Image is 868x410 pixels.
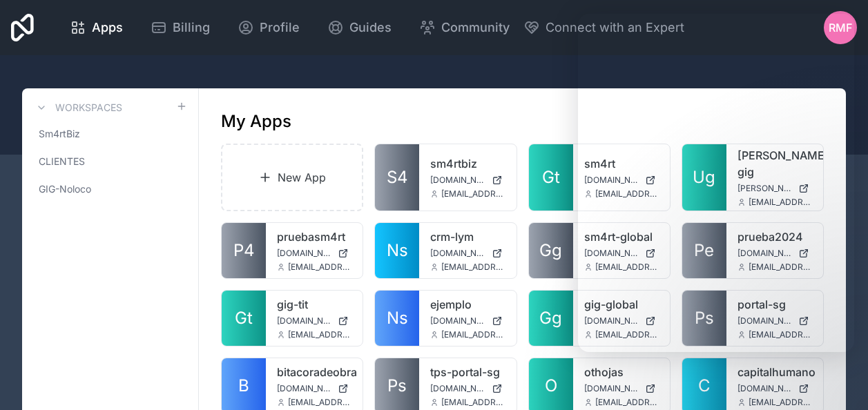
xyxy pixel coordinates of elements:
span: [DOMAIN_NAME] [430,315,485,326]
a: Workspaces [33,99,122,116]
a: Guides [316,12,403,43]
span: [DOMAIN_NAME] [737,383,793,394]
span: [DOMAIN_NAME] [277,248,332,259]
span: Community [441,18,510,37]
span: S4 [387,166,408,188]
a: [DOMAIN_NAME] [277,248,351,259]
span: [DOMAIN_NAME] [430,383,485,394]
span: [EMAIL_ADDRESS][DOMAIN_NAME] [441,329,505,340]
iframe: Intercom live chat [578,14,854,352]
span: CLIENTES [39,155,85,168]
span: GIG-Noloco [39,182,91,196]
a: [DOMAIN_NAME] [277,383,351,394]
a: tps-portal-sg [430,364,505,380]
a: bitacoradeobra [277,364,351,380]
a: Apps [59,12,134,43]
a: pruebasm4rt [277,228,351,245]
a: [DOMAIN_NAME] [737,383,812,394]
span: [EMAIL_ADDRESS][DOMAIN_NAME] [288,397,351,408]
span: Gg [539,307,562,329]
span: [EMAIL_ADDRESS][DOMAIN_NAME] [441,397,505,408]
span: Apps [92,18,123,37]
span: [EMAIL_ADDRESS][DOMAIN_NAME] [441,188,505,199]
a: New App [221,144,363,211]
span: P4 [233,240,255,262]
span: Guides [349,18,392,37]
span: Ps [387,375,407,397]
span: [DOMAIN_NAME] [277,383,332,394]
span: C [698,375,711,397]
span: Sm4rtBiz [39,127,80,141]
a: crm-lym [430,228,505,245]
span: [EMAIL_ADDRESS][DOMAIN_NAME] [595,397,659,408]
a: P4 [222,223,266,278]
span: O [545,375,557,397]
a: Gt [222,291,266,346]
a: [DOMAIN_NAME] [430,175,505,186]
a: [DOMAIN_NAME] [430,383,505,394]
h3: Workspaces [55,101,122,115]
span: Connect with an Expert [546,18,684,37]
a: sm4rtbiz [430,155,505,172]
span: B [238,375,249,397]
a: GIG-Noloco [33,177,187,202]
a: [DOMAIN_NAME] [430,315,505,326]
a: [DOMAIN_NAME] [430,248,505,259]
iframe: Intercom live chat [821,363,854,396]
span: Ns [387,240,408,262]
span: [DOMAIN_NAME] [430,175,485,186]
span: Profile [260,18,300,37]
a: Ns [375,223,419,278]
span: [EMAIL_ADDRESS][DOMAIN_NAME] [441,262,505,273]
h1: My Apps [221,110,291,133]
a: S4 [375,144,419,211]
a: [DOMAIN_NAME] [584,383,659,394]
span: Ns [387,307,408,329]
span: [DOMAIN_NAME] [584,383,639,394]
a: CLIENTES [33,149,187,174]
a: Ns [375,291,419,346]
a: othojas [584,364,659,380]
a: gig-tit [277,296,351,313]
a: Community [408,12,521,43]
span: [EMAIL_ADDRESS][DOMAIN_NAME] [288,329,351,340]
a: ejemplo [430,296,505,313]
button: Connect with an Expert [523,18,684,37]
a: Gg [529,223,573,278]
a: capitalhumano [737,364,812,380]
span: [EMAIL_ADDRESS][DOMAIN_NAME] [288,262,351,273]
a: [DOMAIN_NAME] [277,315,351,326]
a: Gt [529,144,573,211]
span: [EMAIL_ADDRESS][DOMAIN_NAME] [749,397,812,408]
a: Sm4rtBiz [33,121,187,146]
span: Gt [235,307,253,329]
span: Gg [539,240,562,262]
a: Gg [529,291,573,346]
span: [DOMAIN_NAME] [277,315,332,326]
span: [DOMAIN_NAME] [430,248,485,259]
span: Gt [542,166,560,188]
a: Billing [139,12,221,43]
a: Profile [226,12,311,43]
span: Billing [173,18,210,37]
